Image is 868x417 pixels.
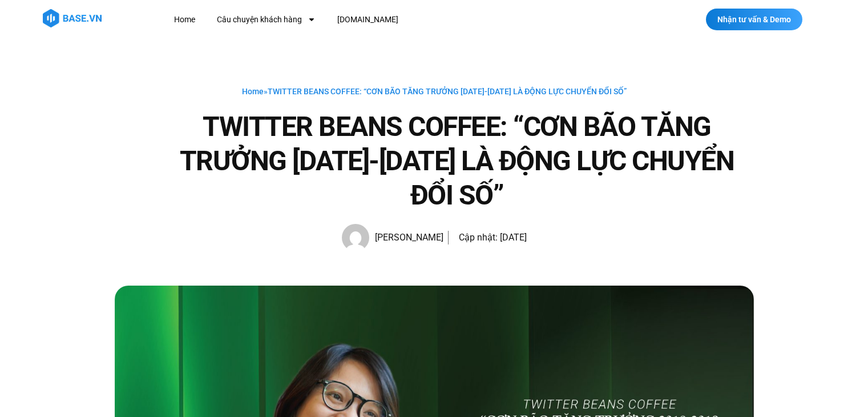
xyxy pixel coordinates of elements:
[342,224,369,251] img: Picture of Hạnh Hoàng
[369,230,443,246] span: [PERSON_NAME]
[329,9,407,30] a: [DOMAIN_NAME]
[165,9,204,30] a: Home
[160,110,754,212] h1: TWITTER BEANS COFFEE: “CƠN BÃO TĂNG TRƯỞNG [DATE]-[DATE] LÀ ĐỘNG LỰC CHUYỂN ĐỔI SỐ”
[459,232,498,243] span: Cập nhật:
[706,9,802,30] a: Nhận tư vấn & Demo
[268,87,627,96] span: TWITTER BEANS COFFEE: “CƠN BÃO TĂNG TRƯỞNG [DATE]-[DATE] LÀ ĐỘNG LỰC CHUYỂN ĐỔI SỐ”
[208,9,324,30] a: Câu chuyện khách hàng
[242,87,627,96] span: »
[242,87,264,96] a: Home
[717,15,791,23] span: Nhận tư vấn & Demo
[342,224,443,251] a: Picture of Hạnh Hoàng [PERSON_NAME]
[500,232,527,243] time: [DATE]
[165,9,608,30] nav: Menu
